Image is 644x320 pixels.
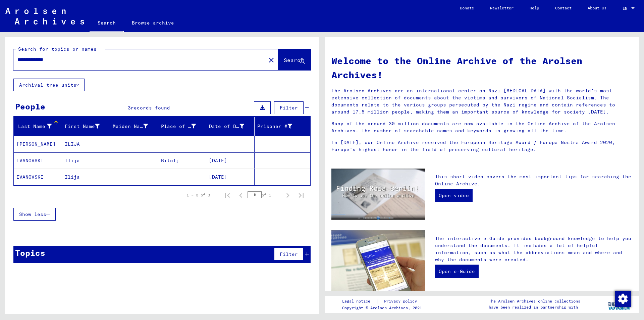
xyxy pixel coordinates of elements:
button: First page [221,188,234,202]
div: Place of Birth [161,123,196,130]
p: have been realized in partnership with [489,304,580,310]
a: Open e-Guide [435,265,479,278]
mat-cell: [DATE] [206,152,255,169]
div: of 1 [248,192,281,198]
mat-cell: Bitolj [158,152,207,169]
p: This short video covers the most important tips for searching the Online Archive. [435,173,632,187]
button: Clear [265,53,278,66]
mat-header-cell: First Name [62,117,110,136]
button: Previous page [234,188,248,202]
mat-header-cell: Date of Birth [206,117,255,136]
div: Maiden Name [113,123,148,130]
span: EN [623,6,630,11]
span: Show less [19,211,46,217]
img: yv_logo.png [607,296,632,313]
div: Last Name [16,121,62,132]
div: | [342,298,425,305]
button: Archival tree units [13,79,85,91]
span: Filter [280,251,298,257]
mat-cell: IVANOVSKI [14,169,62,185]
mat-cell: ILIJA [62,136,110,152]
div: Topics [15,247,45,259]
div: Date of Birth [209,121,254,132]
span: 3 [128,105,131,111]
a: Open video [435,189,473,202]
div: First Name [65,121,110,132]
mat-header-cell: Prisoner # [255,117,311,136]
div: People [15,100,45,112]
div: Prisoner # [257,121,303,132]
span: records found [131,105,170,111]
p: Copyright © Arolsen Archives, 2021 [342,305,425,311]
button: Filter [274,101,304,114]
div: First Name [65,123,100,130]
a: Browse archive [124,15,182,31]
p: Many of the around 30 million documents are now available in the Online Archive of the Arolsen Ar... [331,120,632,134]
div: Maiden Name [113,121,158,132]
span: Search [284,57,304,63]
img: video.jpg [331,169,425,220]
img: Arolsen_neg.svg [5,8,84,25]
a: Legal notice [342,298,376,305]
div: Place of Birth [161,121,206,132]
h1: Welcome to the Online Archive of the Arolsen Archives! [331,54,632,82]
a: Search [90,15,124,32]
a: Privacy policy [379,298,425,305]
div: Prisoner # [257,123,292,130]
img: eguide.jpg [331,230,425,293]
mat-cell: [DATE] [206,169,255,185]
div: 1 – 3 of 3 [186,192,210,198]
span: Filter [280,105,298,111]
button: Search [278,49,311,70]
p: The interactive e-Guide provides background knowledge to help you understand the documents. It in... [435,235,632,263]
p: In [DATE], our Online Archive received the European Heritage Award / Europa Nostra Award 2020, Eu... [331,139,632,153]
mat-cell: Ilija [62,169,110,185]
div: Date of Birth [209,123,244,130]
div: Change consent [614,290,631,307]
mat-label: Search for topics or names [18,46,97,52]
button: Last page [294,188,308,202]
button: Filter [274,248,304,261]
mat-header-cell: Last Name [14,117,62,136]
div: Last Name [16,123,52,130]
p: The Arolsen Archives are an international center on Nazi [MEDICAL_DATA] with the world’s most ext... [331,87,632,116]
img: Change consent [615,291,631,307]
mat-cell: Ilija [62,152,110,169]
button: Next page [281,188,294,202]
mat-cell: IVANOVSKI [14,152,62,169]
p: The Arolsen Archives online collections [489,298,580,304]
button: Show less [13,208,56,221]
mat-header-cell: Place of Birth [158,117,207,136]
mat-cell: [PERSON_NAME] [14,136,62,152]
mat-header-cell: Maiden Name [110,117,158,136]
mat-icon: close [267,56,275,64]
